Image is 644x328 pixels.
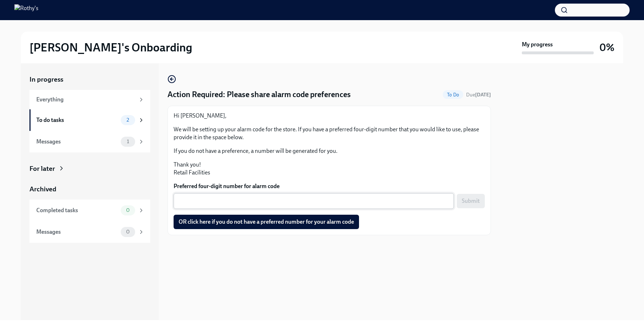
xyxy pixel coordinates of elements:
[36,228,118,236] div: Messages
[122,229,134,234] span: 0
[29,109,150,131] a: To do tasks2
[122,117,133,123] span: 2
[29,184,150,194] a: Archived
[29,131,150,152] a: Messages1
[174,147,485,155] p: If you do not have a preference, a number will be generated for you.
[174,126,485,141] p: We will be setting up your alarm code for the store. If you have a preferred four-digit number th...
[122,208,134,213] span: 0
[174,161,485,177] p: Thank you! Retail Facilities
[466,91,491,98] span: October 13th, 2025 06:00
[466,92,491,98] span: Due
[36,138,118,146] div: Messages
[123,139,133,144] span: 1
[179,218,354,225] span: OR click here if you do not have a preferred number for your alarm code
[599,41,615,54] h3: 0%
[167,89,351,100] h4: Action Required: Please share alarm code preferences
[174,182,485,190] label: Preferred four-digit number for alarm code
[475,92,491,98] strong: [DATE]
[29,164,55,173] div: For later
[29,40,192,55] h2: [PERSON_NAME]'s Onboarding
[29,90,150,109] a: Everything
[174,112,485,120] p: Hi [PERSON_NAME],
[36,206,118,214] div: Completed tasks
[14,4,38,16] img: Rothy's
[36,96,135,104] div: Everything
[36,116,118,124] div: To do tasks
[522,41,553,49] strong: My progress
[29,164,150,173] a: For later
[174,215,359,229] button: OR click here if you do not have a preferred number for your alarm code
[29,75,150,84] a: In progress
[29,221,150,243] a: Messages0
[443,92,463,97] span: To Do
[29,200,150,221] a: Completed tasks0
